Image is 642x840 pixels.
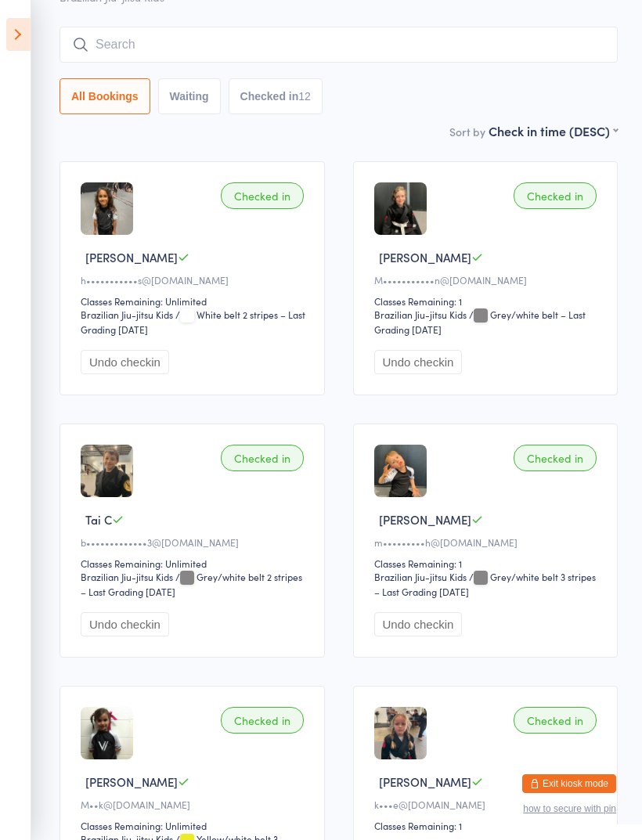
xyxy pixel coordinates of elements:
span: [PERSON_NAME] [379,249,471,265]
button: Undo checkin [374,350,463,374]
img: image1749194022.png [81,182,133,235]
div: Classes Remaining: 1 [374,294,602,308]
button: All Bookings [60,78,150,114]
div: Brazilian Jiu-jitsu Kids [374,308,467,321]
button: Undo checkin [374,612,463,636]
label: Sort by [449,124,485,139]
img: image1667541947.png [374,445,427,497]
span: [PERSON_NAME] [379,511,471,528]
div: Checked in [514,707,597,734]
div: M•••••••••••n@[DOMAIN_NAME] [374,273,602,287]
div: Checked in [221,182,304,209]
div: k•••e@[DOMAIN_NAME] [374,798,602,811]
button: Checked in12 [229,78,323,114]
div: Checked in [514,182,597,209]
button: Undo checkin [81,350,169,374]
div: Classes Remaining: Unlimited [81,294,308,308]
img: image1726726207.png [81,445,133,497]
div: Check in time (DESC) [489,122,618,139]
input: Search [60,27,618,63]
div: Brazilian Jiu-jitsu Kids [81,308,173,321]
div: M••k@[DOMAIN_NAME] [81,798,308,811]
button: Exit kiosk mode [522,774,616,793]
span: [PERSON_NAME] [85,249,178,265]
button: Waiting [158,78,221,114]
button: how to secure with pin [523,803,616,814]
div: Checked in [514,445,597,471]
div: Brazilian Jiu-jitsu Kids [81,570,173,583]
div: m•••••••••h@[DOMAIN_NAME] [374,535,602,549]
div: b•••••••••••••3@[DOMAIN_NAME] [81,535,308,549]
button: Undo checkin [81,612,169,636]
img: image1620200162.png [81,707,133,759]
div: Brazilian Jiu-jitsu Kids [374,570,467,583]
span: [PERSON_NAME] [85,773,178,790]
div: Classes Remaining: 1 [374,557,602,570]
div: Classes Remaining: Unlimited [81,819,308,832]
img: image1662012319.png [374,182,427,235]
div: Classes Remaining: 1 [374,819,602,832]
div: Checked in [221,707,304,734]
div: Checked in [221,445,304,471]
img: image1725516548.png [374,707,427,759]
span: Tai C [85,511,112,528]
span: [PERSON_NAME] [379,773,471,790]
div: 12 [298,90,311,103]
div: Classes Remaining: Unlimited [81,557,308,570]
div: h•••••••••••s@[DOMAIN_NAME] [81,273,308,287]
